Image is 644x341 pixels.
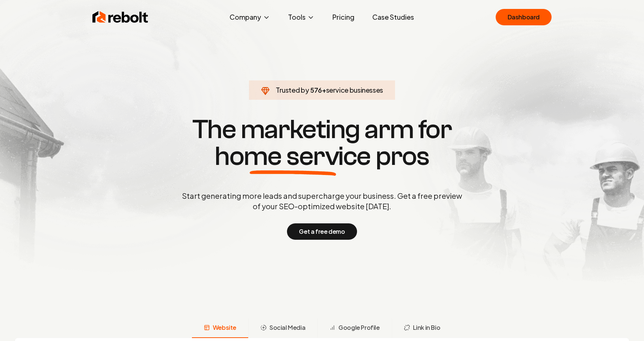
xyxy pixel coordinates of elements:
[366,10,420,25] a: Case Studies
[322,86,326,94] span: +
[326,10,360,25] a: Pricing
[143,116,501,170] h1: The marketing arm for pros
[317,319,391,338] button: Google Profile
[276,86,309,94] span: Trusted by
[326,86,383,94] span: service businesses
[413,323,441,332] span: Link in Bio
[215,143,371,170] span: home service
[224,10,276,25] button: Company
[310,85,322,95] span: 576
[269,323,305,332] span: Social Media
[213,323,236,332] span: Website
[192,319,248,338] button: Website
[180,191,464,211] p: Start generating more leads and supercharge your business. Get a free preview of your SEO-optimiz...
[392,319,452,338] button: Link in Bio
[338,323,379,332] span: Google Profile
[282,10,321,25] button: Tools
[92,10,148,25] img: Rebolt Logo
[248,319,317,338] button: Social Media
[496,9,552,25] a: Dashboard
[287,223,357,240] button: Get a free demo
